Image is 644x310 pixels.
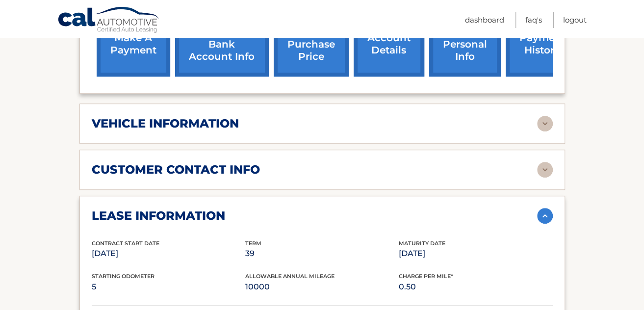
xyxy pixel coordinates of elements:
h2: lease information [92,208,225,223]
img: accordion-rest.svg [537,116,553,131]
a: Logout [563,12,587,28]
span: Starting Odometer [92,273,155,280]
span: Allowable Annual Mileage [245,273,335,280]
a: request purchase price [274,12,349,77]
a: FAQ's [525,12,542,28]
a: Dashboard [465,12,504,28]
a: account details [354,12,424,77]
a: update personal info [429,12,501,77]
a: Cal Automotive [57,6,160,35]
a: Add/Remove bank account info [175,12,269,77]
h2: customer contact info [92,162,260,177]
p: 5 [92,280,245,294]
p: [DATE] [399,247,552,260]
a: payment history [506,12,579,77]
p: 10000 [245,280,399,294]
span: Term [245,240,261,247]
a: make a payment [97,12,170,77]
span: Contract Start Date [92,240,159,247]
span: Charge Per Mile* [399,273,453,280]
img: accordion-active.svg [537,208,553,224]
p: [DATE] [92,247,245,260]
p: 0.50 [399,280,552,294]
img: accordion-rest.svg [537,162,553,178]
p: 39 [245,247,399,260]
span: Maturity Date [399,240,445,247]
h2: vehicle information [92,116,239,131]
